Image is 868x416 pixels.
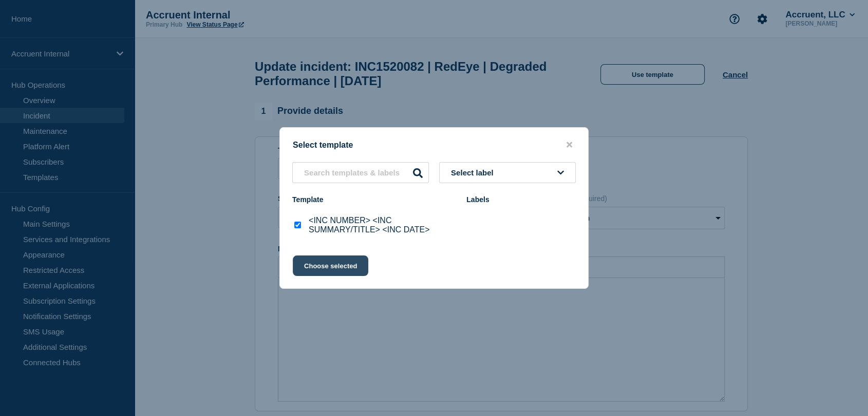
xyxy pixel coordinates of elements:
[309,216,456,234] p: <INC NUMBER> <INC SUMMARY/TITLE> <INC DATE>
[294,222,301,228] input: <INC NUMBER> <INC SUMMARY/TITLE> <INC DATE> checkbox
[439,162,576,183] button: Select label
[292,195,456,204] div: Template
[293,255,368,276] button: Choose selected
[280,140,588,150] div: Select template
[563,140,575,150] button: close button
[292,162,429,183] input: Search templates & labels
[451,168,498,177] span: Select label
[466,195,576,204] div: Labels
